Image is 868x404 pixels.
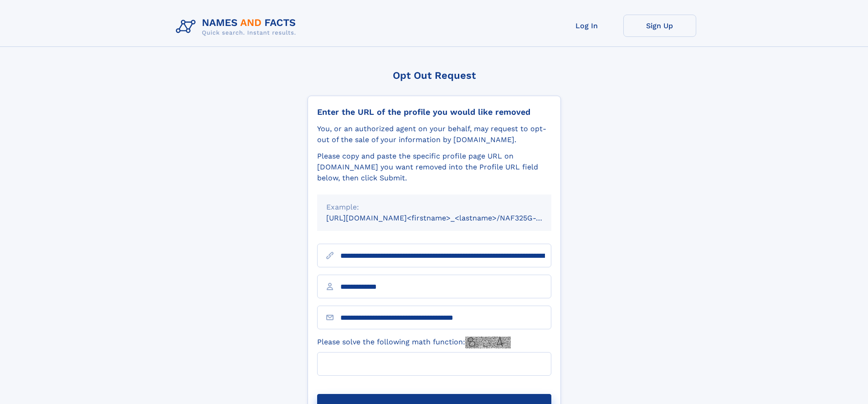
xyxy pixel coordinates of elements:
[326,214,569,222] small: [URL][DOMAIN_NAME]<firstname>_<lastname>/NAF325G-xxxxxxxx
[317,151,551,184] div: Please copy and paste the specific profile page URL on [DOMAIN_NAME] you want removed into the Pr...
[317,337,511,348] label: Please solve the following math function:
[308,70,561,81] div: Opt Out Request
[317,107,551,117] div: Enter the URL of the profile you would like removed
[326,202,542,213] div: Example:
[317,123,551,145] div: You, or an authorized agent on your behalf, may request to opt-out of the sale of your informatio...
[623,15,696,37] a: Sign Up
[550,15,623,37] a: Log In
[172,15,303,39] img: Logo Names and Facts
